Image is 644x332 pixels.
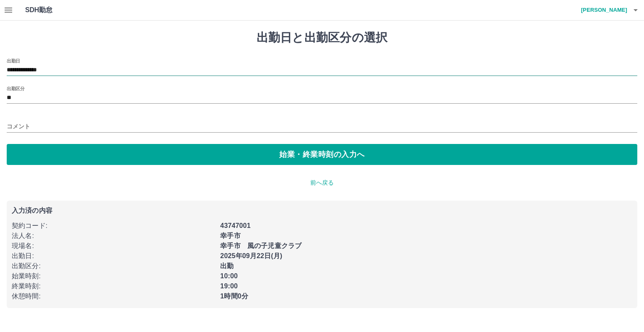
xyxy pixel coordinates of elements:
[220,293,248,300] b: 1時間0分
[220,272,238,280] b: 10:00
[220,222,250,229] b: 43747001
[12,281,215,291] p: 終業時刻 :
[7,144,637,165] button: 始業・終業時刻の入力へ
[12,241,215,251] p: 現場名 :
[7,85,24,91] label: 出勤区分
[12,207,632,214] p: 入力済の内容
[12,221,215,231] p: 契約コード :
[7,178,637,187] p: 前へ戻る
[12,261,215,271] p: 出勤区分 :
[12,251,215,261] p: 出勤日 :
[12,231,215,241] p: 法人名 :
[220,262,234,269] b: 出勤
[12,271,215,281] p: 始業時刻 :
[220,232,240,239] b: 幸手市
[220,242,301,249] b: 幸手市 風の子児童クラブ
[12,291,215,301] p: 休憩時間 :
[7,58,20,64] label: 出勤日
[7,31,637,45] h1: 出勤日と出勤区分の選択
[220,252,282,259] b: 2025年09月22日(月)
[220,282,238,290] b: 19:00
